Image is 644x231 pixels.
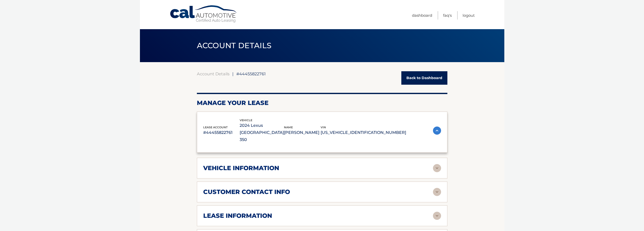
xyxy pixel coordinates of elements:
span: lease account [203,126,228,129]
p: #44455822761 [203,129,240,136]
span: #44455822761 [236,71,266,76]
a: Account Details [197,71,230,76]
a: Cal Automotive [170,5,238,23]
a: FAQ's [443,11,452,20]
span: vehicle [240,118,252,122]
h2: vehicle information [203,164,279,172]
span: name [284,126,293,129]
a: Back to Dashboard [401,71,447,85]
p: [US_VEHICLE_IDENTIFICATION_NUMBER] [321,129,406,136]
h2: customer contact info [203,188,290,196]
img: accordion-rest.svg [433,164,441,172]
p: 2024 Lexus [GEOGRAPHIC_DATA] 350 [240,122,284,143]
h2: lease information [203,212,272,220]
img: accordion-rest.svg [433,188,441,196]
p: [PERSON_NAME] [284,129,321,136]
span: vin [321,126,326,129]
a: Logout [463,11,475,20]
span: | [232,71,234,76]
h2: Manage Your Lease [197,99,447,107]
img: accordion-rest.svg [433,212,441,220]
img: accordion-active.svg [433,127,441,135]
span: ACCOUNT DETAILS [197,41,272,50]
a: Dashboard [412,11,432,20]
